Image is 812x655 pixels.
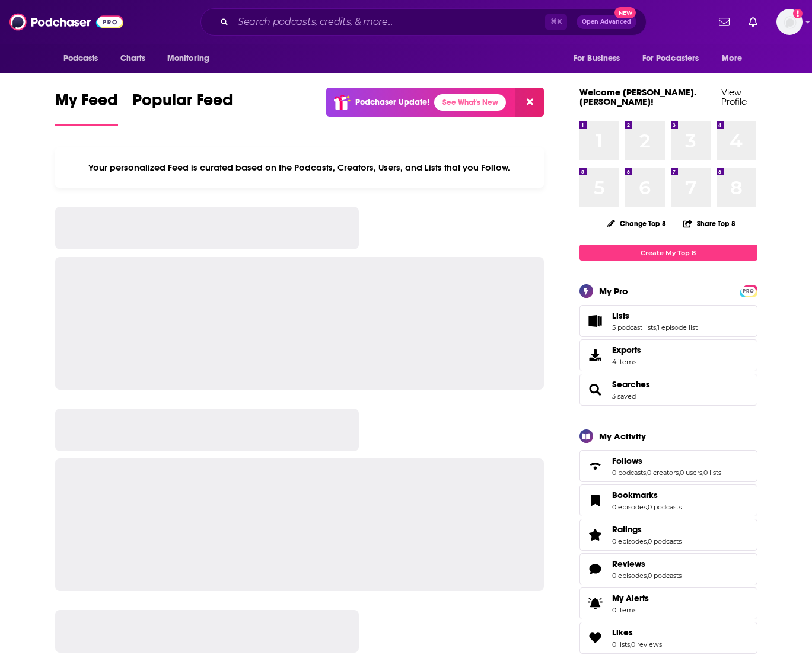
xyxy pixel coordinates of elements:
span: Exports [584,347,607,364]
span: Follows [579,450,757,482]
a: Follows [584,458,607,474]
a: Ratings [584,526,607,543]
span: , [646,468,647,477]
button: Show profile menu [776,9,803,35]
a: Exports [579,339,757,371]
a: 0 episodes [612,503,647,511]
a: Show notifications dropdown [714,12,734,32]
a: Follows [612,455,721,466]
a: View Profile [721,86,747,107]
a: My Feed [55,90,118,126]
a: Lists [584,313,607,329]
p: Podchaser Update! [355,97,429,107]
a: 0 podcasts [648,571,682,580]
span: Popular Feed [132,90,233,117]
a: 0 podcasts [648,537,682,545]
a: 1 episode list [657,323,698,332]
a: Searches [584,381,607,398]
img: User Profile [776,9,803,35]
button: Share Top 8 [683,212,736,235]
span: , [702,468,703,477]
a: Likes [612,627,662,638]
button: open menu [159,47,225,70]
span: , [647,537,648,545]
span: Exports [612,345,641,355]
span: For Podcasters [642,50,699,67]
a: Bookmarks [612,490,682,500]
a: 3 saved [612,392,636,400]
a: Bookmarks [584,492,607,509]
span: Follows [612,455,642,466]
button: open menu [565,47,635,70]
a: See What's New [434,94,506,111]
a: Charts [113,47,153,70]
span: Logged in as heidi.egloff [776,9,803,35]
span: Podcasts [63,50,98,67]
button: Change Top 8 [600,216,674,231]
span: Reviews [579,553,757,585]
img: Podchaser - Follow, Share and Rate Podcasts [9,11,123,33]
a: 0 podcasts [648,503,682,511]
a: Create My Top 8 [579,245,757,261]
span: Lists [579,305,757,337]
span: Lists [612,310,629,321]
span: , [647,503,648,511]
button: Open AdvancedNew [577,15,636,29]
span: Open Advanced [582,19,631,25]
div: My Activity [599,431,646,442]
a: 5 podcast lists [612,323,656,332]
span: 4 items [612,358,641,366]
a: 0 lists [703,468,721,477]
a: PRO [741,286,756,295]
a: Ratings [612,524,682,535]
span: , [679,468,680,477]
input: Search podcasts, credits, & more... [233,12,545,31]
span: My Alerts [612,593,649,603]
span: Bookmarks [579,484,757,516]
span: Ratings [612,524,642,535]
span: My Alerts [584,595,607,612]
span: Ratings [579,519,757,551]
a: 0 reviews [631,640,662,648]
a: Reviews [612,558,682,569]
span: , [656,323,657,332]
span: Bookmarks [612,490,658,500]
svg: Add a profile image [793,9,803,18]
button: open menu [714,47,757,70]
span: Monitoring [167,50,209,67]
button: open menu [55,47,114,70]
a: 0 podcasts [612,468,646,477]
div: Your personalized Feed is curated based on the Podcasts, Creators, Users, and Lists that you Follow. [55,147,544,188]
span: For Business [574,50,620,67]
span: , [630,640,631,648]
a: Searches [612,379,650,390]
div: Search podcasts, credits, & more... [200,8,647,36]
span: Reviews [612,558,645,569]
span: My Feed [55,90,118,117]
span: Likes [579,622,757,654]
a: 0 creators [647,468,679,477]
a: 0 episodes [612,571,647,580]
a: 0 users [680,468,702,477]
span: Searches [579,374,757,406]
a: 0 lists [612,640,630,648]
span: New [614,7,636,18]
a: Reviews [584,561,607,577]
span: Likes [612,627,633,638]
a: 0 episodes [612,537,647,545]
span: 0 items [612,606,649,614]
span: PRO [741,287,756,296]
a: Popular Feed [132,90,233,126]
a: Likes [584,630,607,646]
a: My Alerts [579,587,757,619]
div: My Pro [599,285,628,297]
span: ⌘ K [545,14,567,30]
span: More [722,50,742,67]
a: Lists [612,310,698,321]
a: Show notifications dropdown [744,12,762,32]
span: , [647,571,648,580]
